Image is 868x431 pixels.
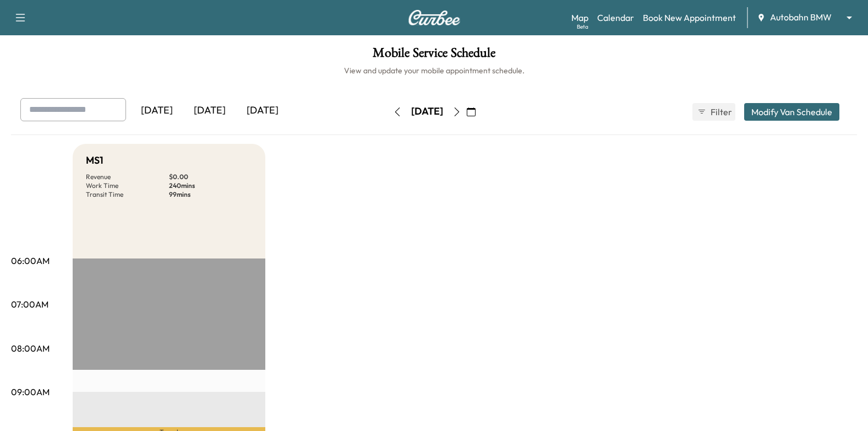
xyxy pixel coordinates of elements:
[692,103,735,121] button: Filter
[183,98,236,123] div: [DATE]
[571,11,588,24] a: MapBeta
[169,181,252,190] p: 240 mins
[86,173,169,181] p: Revenue
[11,65,857,76] h6: View and update your mobile appointment schedule.
[130,98,183,123] div: [DATE]
[411,105,443,118] div: [DATE]
[577,23,588,31] div: Beta
[408,10,461,25] img: Curbee Logo
[711,105,730,118] span: Filter
[597,11,634,24] a: Calendar
[11,298,48,311] p: 07:00AM
[643,11,736,24] a: Book New Appointment
[236,98,289,123] div: [DATE]
[11,342,50,355] p: 08:00AM
[11,385,50,398] p: 09:00AM
[86,181,169,190] p: Work Time
[11,254,50,267] p: 06:00AM
[770,11,832,24] span: Autobahn BMW
[744,103,839,121] button: Modify Van Schedule
[86,153,103,168] h5: MS1
[169,190,252,199] p: 99 mins
[11,46,857,65] h1: Mobile Service Schedule
[86,190,169,199] p: Transit Time
[169,173,252,181] p: $ 0.00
